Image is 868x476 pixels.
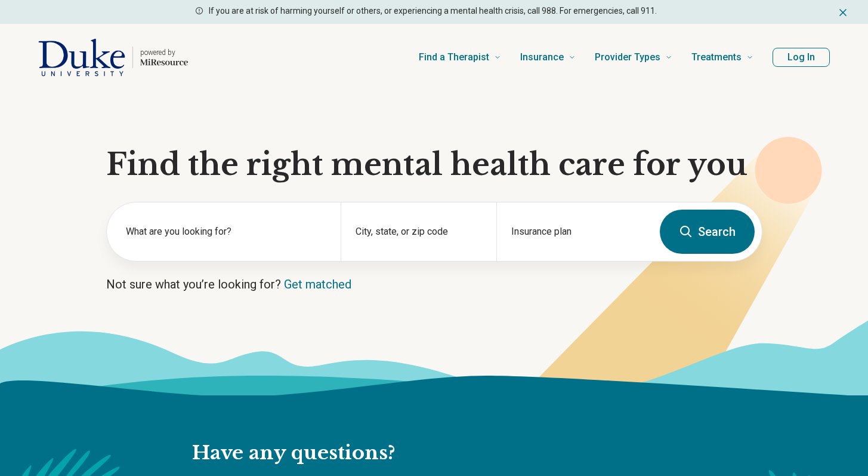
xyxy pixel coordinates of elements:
[691,33,753,81] a: Treatments
[140,48,188,57] p: powered by
[773,48,830,67] button: Log In
[660,210,755,254] button: Search
[284,277,351,291] a: Get matched
[595,33,672,81] a: Provider Types
[837,5,849,19] button: Dismiss
[38,38,188,76] a: Home page
[595,49,660,66] span: Provider Types
[209,5,657,17] p: If you are at risk of harming yourself or others, or experiencing a mental health crisis, call 98...
[520,49,564,66] span: Insurance
[419,49,489,66] span: Find a Therapist
[126,225,326,239] label: What are you looking for?
[520,33,576,81] a: Insurance
[192,441,647,466] h2: Have any questions?
[691,49,742,66] span: Treatments
[106,147,762,183] h1: Find the right mental health care for you
[419,33,501,81] a: Find a Therapist
[106,276,762,293] p: Not sure what you’re looking for?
